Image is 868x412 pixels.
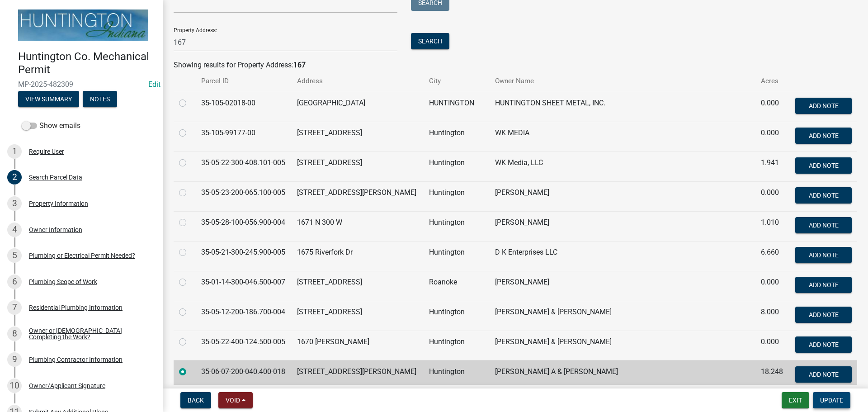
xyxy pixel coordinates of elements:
button: Back [180,392,211,408]
td: [STREET_ADDRESS] [292,301,424,331]
td: Huntington [424,241,490,271]
strong: 167 [293,61,306,69]
td: 1670 [PERSON_NAME] [292,331,424,360]
td: Huntington [424,301,490,331]
td: HUNTINGTON SHEET METAL, INC. [490,92,755,122]
td: 0.000 [755,181,789,211]
button: Update [813,392,850,408]
td: 35-05-22-400-124.500-005 [196,331,292,360]
td: 8.000 [755,301,789,331]
td: 1675 Riverfork Dr [292,241,424,271]
td: [STREET_ADDRESS] [292,122,424,152]
td: 35-05-22-300-408.101-005 [196,152,292,181]
td: 1.941 [755,152,789,181]
td: 0.000 [755,331,789,360]
div: Owner/Applicant Signature [29,383,105,389]
td: 35-05-21-300-245.900-005 [196,241,292,271]
td: [STREET_ADDRESS][PERSON_NAME] [292,181,424,211]
div: 8 [7,327,22,341]
button: Add Note [795,247,852,263]
td: 35-05-28-100-056.900-004 [196,211,292,241]
button: Add Note [795,157,852,174]
td: 35-06-07-200-040.400-018 [196,360,292,390]
wm-modal-confirm: Summary [18,96,79,103]
span: Add Note [808,281,838,288]
span: Void [226,397,240,404]
div: Plumbing Scope of Work [29,279,97,285]
div: 10 [7,379,22,393]
div: Property Information [29,200,88,207]
div: 5 [7,248,22,263]
div: 4 [7,223,22,237]
div: Residential Plumbing Information [29,304,123,311]
td: 0.000 [755,122,789,152]
div: Require User [29,148,64,155]
span: MP-2025-482309 [18,80,145,89]
span: Add Note [808,341,838,348]
label: Show emails [22,120,80,131]
wm-modal-confirm: Notes [83,96,117,103]
th: City [424,71,490,92]
td: Roanoke [424,271,490,301]
td: [PERSON_NAME] A & [PERSON_NAME] [490,360,755,390]
span: Add Note [808,370,838,378]
td: [GEOGRAPHIC_DATA] [292,92,424,122]
td: 35-105-02018-00 [196,92,292,122]
td: 18.248 [755,360,789,390]
td: D K Enterprises LLC [490,241,755,271]
span: Add Note [808,191,838,199]
td: HUNTINGTON [424,92,490,122]
button: Exit [782,392,809,408]
td: [STREET_ADDRESS] [292,152,424,181]
div: 1 [7,144,22,159]
td: 35-05-23-200-065.100-005 [196,181,292,211]
h4: Huntington Co. Mechanical Permit [18,50,156,76]
button: Void [218,392,253,408]
span: Add Note [808,132,838,139]
button: Add Note [795,217,852,233]
button: Add Note [795,277,852,293]
td: [PERSON_NAME] [490,271,755,301]
td: Huntington [424,181,490,211]
td: WK MEDIA [490,122,755,152]
span: Add Note [808,251,838,258]
td: Huntington [424,122,490,152]
td: 35-01-14-300-046.500-007 [196,271,292,301]
div: Plumbing Contractor Information [29,356,123,363]
button: Add Note [795,128,852,144]
div: 6 [7,275,22,289]
td: [PERSON_NAME] [490,181,755,211]
div: Owner or [DEMOGRAPHIC_DATA] Completing the Work? [29,327,148,340]
span: Add Note [808,221,838,228]
td: 35-105-99177-00 [196,122,292,152]
th: Acres [755,71,789,92]
td: Huntington [424,360,490,390]
span: Add Note [808,161,838,169]
td: 6.660 [755,241,789,271]
div: 2 [7,170,22,185]
span: Update [820,397,843,404]
wm-modal-confirm: Edit Application Number [148,80,160,89]
div: Showing results for Property Address: [174,60,857,71]
button: Add Note [795,307,852,323]
div: Search Parcel Data [29,174,82,180]
td: [PERSON_NAME] [490,211,755,241]
td: [PERSON_NAME] & [PERSON_NAME] [490,331,755,360]
td: 1.010 [755,211,789,241]
td: [STREET_ADDRESS][PERSON_NAME] [292,360,424,390]
td: Huntington [424,211,490,241]
td: 0.000 [755,271,789,301]
button: View Summary [18,91,79,107]
td: Huntington [424,152,490,181]
th: Address [292,71,424,92]
td: [PERSON_NAME] & [PERSON_NAME] [490,301,755,331]
img: Huntington County, Indiana [18,9,148,41]
td: 1671 N 300 W [292,211,424,241]
div: 9 [7,352,22,367]
div: Owner Information [29,227,82,233]
button: Search [411,33,449,49]
td: 0.000 [755,92,789,122]
div: 3 [7,196,22,211]
th: Owner Name [490,71,755,92]
div: Plumbing or Electrical Permit Needed? [29,252,135,259]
